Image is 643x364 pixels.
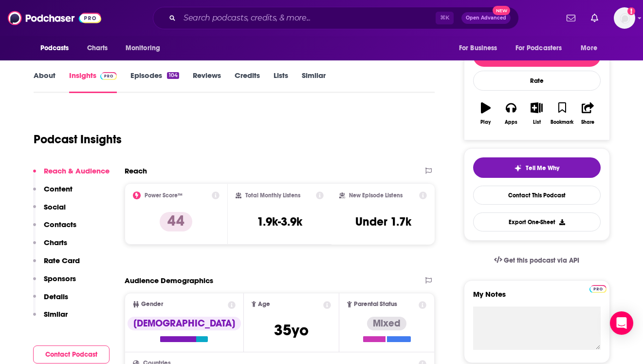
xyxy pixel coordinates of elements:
button: Details [33,292,68,310]
button: Similar [33,309,68,327]
p: Content [44,184,73,193]
div: Rate [473,71,601,91]
span: Parental Status [354,301,397,307]
p: Details [44,292,68,301]
span: Monitoring [126,41,160,55]
button: Content [33,184,73,202]
h2: Audience Demographics [125,276,213,285]
button: Contact Podcast [33,345,110,364]
h2: Power Score™ [145,192,183,199]
a: About [34,71,55,93]
button: Sponsors [33,274,76,292]
a: Credits [235,71,260,93]
p: Charts [44,238,67,247]
a: Reviews [193,71,221,93]
button: Export One-Sheet [473,212,601,231]
span: Get this podcast via API [504,256,579,265]
h3: 1.9k-3.9k [257,214,302,229]
div: Share [581,119,594,125]
p: Sponsors [44,274,76,283]
h1: Podcast Insights [34,132,122,147]
input: Search podcasts, credits, & more... [180,10,436,26]
span: Logged in as RobinBectel [614,7,635,29]
span: Charts [87,41,108,55]
svg: Add a profile image [627,7,635,15]
button: open menu [509,39,576,57]
span: New [493,6,510,15]
button: Charts [33,238,67,256]
a: Contact This Podcast [473,186,601,205]
a: Get this podcast via API [486,249,588,272]
span: Tell Me Why [526,164,559,172]
button: Contacts [33,220,76,238]
span: 35 yo [274,321,309,340]
div: Mixed [367,317,406,330]
button: Rate Card [33,256,80,274]
button: Open AdvancedNew [461,12,511,24]
div: Open Intercom Messenger [610,311,633,335]
h2: New Episode Listens [349,192,403,199]
p: Contacts [44,220,76,229]
div: [DEMOGRAPHIC_DATA] [128,317,241,330]
span: Gender [141,301,163,307]
button: open menu [34,39,82,57]
div: Play [480,119,491,125]
span: Open Advanced [466,16,506,20]
h2: Total Monthly Listens [245,192,300,199]
button: open menu [119,39,173,57]
button: open menu [574,39,609,57]
span: For Business [459,41,497,55]
div: Bookmark [551,119,573,125]
p: 44 [160,212,192,231]
button: Apps [498,96,524,131]
img: Podchaser Pro [100,72,117,80]
button: Share [575,96,600,131]
div: List [533,119,541,125]
a: Show notifications dropdown [587,10,602,26]
img: Podchaser Pro [589,285,606,293]
button: Bookmark [550,96,575,131]
img: Podchaser - Follow, Share and Rate Podcasts [8,9,101,27]
img: User Profile [614,7,635,29]
button: Show profile menu [614,7,635,29]
div: Apps [505,119,517,125]
div: 104 [167,72,179,79]
a: Lists [274,71,288,93]
img: tell me why sparkle [514,164,522,172]
button: Play [473,96,498,131]
label: My Notes [473,289,601,307]
span: Age [258,301,270,307]
p: Similar [44,309,68,319]
div: Search podcasts, credits, & more... [153,7,519,29]
span: ⌘ K [436,12,454,24]
p: Rate Card [44,256,80,265]
a: InsightsPodchaser Pro [69,71,117,93]
button: tell me why sparkleTell Me Why [473,157,601,178]
button: Reach & Audience [33,166,110,184]
h3: Under 1.7k [355,214,411,229]
a: Pro website [589,284,606,293]
a: Show notifications dropdown [563,10,579,26]
a: Charts [81,39,114,57]
button: List [524,96,549,131]
button: open menu [452,39,510,57]
p: Social [44,202,66,211]
h2: Reach [125,166,147,175]
a: Episodes104 [130,71,179,93]
a: Similar [302,71,326,93]
span: Podcasts [40,41,69,55]
span: More [581,41,597,55]
span: For Podcasters [515,41,562,55]
button: Social [33,202,66,220]
p: Reach & Audience [44,166,110,175]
